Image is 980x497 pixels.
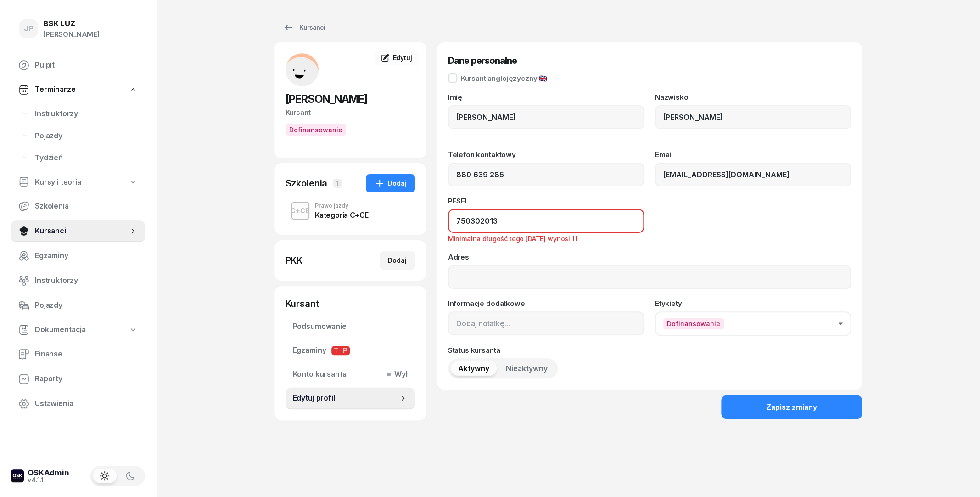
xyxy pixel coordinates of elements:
[11,343,145,365] a: Finanse
[663,318,724,329] span: Dofinansowanie
[286,297,415,310] div: Kursant
[28,469,69,477] div: OSKAdmin
[286,387,415,409] a: Edytuj profil
[286,316,415,338] a: Podsumowanie
[35,299,138,311] span: Pojazdy
[11,319,145,340] a: Dokumentacja
[655,311,851,336] button: Dofinansowanie
[286,254,303,267] div: PKK
[11,469,24,482] img: logo-xs-dark@2x.png
[35,108,138,120] span: Instruktorzy
[43,20,100,28] div: BSK LUZ
[11,195,145,217] a: Szkolenia
[286,177,328,190] div: Szkolenia
[35,225,129,237] span: Kursanci
[286,92,367,106] span: [PERSON_NAME]
[286,198,415,224] button: C+CEPrawo jazdyKategoria C+CE
[35,200,138,212] span: Szkolenia
[11,220,145,242] a: Kursanci
[11,294,145,316] a: Pojazdy
[35,130,138,142] span: Pojazdy
[43,28,100,40] div: [PERSON_NAME]
[35,176,81,188] span: Kursy i teoria
[11,79,145,100] a: Terminarze
[286,339,415,361] a: EgzaminyTP
[315,211,369,219] div: Kategoria C+CE
[287,205,313,216] div: C+CE
[35,59,138,71] span: Pulpit
[374,178,407,189] div: Dodaj
[11,172,145,193] a: Kursy i teoria
[11,270,145,292] a: Instruktorzy
[293,321,408,333] span: Podsumowanie
[448,311,644,335] input: Dodaj notatkę...
[11,245,145,267] a: Egzaminy
[274,18,333,37] a: Kursanci
[331,346,341,355] span: T
[461,75,548,82] div: Kursant anglojęzyczny 🇬🇧
[35,275,138,287] span: Instruktorzy
[291,202,309,220] button: C+CE
[293,345,408,356] span: Egzaminy
[35,152,138,164] span: Tydzień
[333,179,342,188] span: 1
[458,363,489,375] span: Aktywny
[721,395,862,419] button: Zapisz zmiany
[11,393,145,415] a: Ustawienia
[11,54,145,76] a: Pulpit
[380,251,415,270] button: Dodaj
[35,250,138,262] span: Egzaminy
[498,361,555,376] button: Nieaktywny
[448,235,577,243] span: Minimalna długość tego [DATE] wynosi 11
[28,147,145,169] a: Tydzień
[293,368,408,380] span: Konto kursanta
[392,54,412,62] span: Edytuj
[448,53,851,68] h3: Dane personalne
[366,174,415,192] button: Dodaj
[286,124,346,136] button: Dofinansowanie
[283,22,325,33] div: Kursanci
[35,84,75,96] span: Terminarze
[11,368,145,390] a: Raporty
[388,255,407,266] div: Dodaj
[374,50,418,66] a: Edytuj
[24,25,34,33] span: JP
[35,398,138,410] span: Ustawienia
[35,373,138,385] span: Raporty
[315,203,369,209] div: Prawo jazdy
[766,401,817,413] div: Zapisz zmiany
[28,477,69,483] div: v4.1.1
[286,363,415,385] a: Konto kursantaWył
[451,361,497,376] button: Aktywny
[28,125,145,147] a: Pojazdy
[28,103,145,125] a: Instruktorzy
[35,324,86,336] span: Dokumentacja
[391,368,408,380] span: Wył
[286,107,415,119] div: Kursant
[506,363,548,375] span: Nieaktywny
[341,346,350,355] span: P
[293,392,398,404] span: Edytuj profil
[35,348,138,360] span: Finanse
